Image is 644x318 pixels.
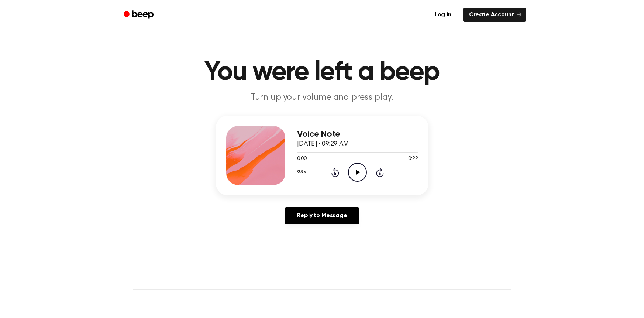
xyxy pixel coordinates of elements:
button: 0.8x [297,165,306,178]
span: 0:22 [408,155,418,163]
span: [DATE] · 09:29 AM [297,141,349,147]
h1: You were left a beep [133,59,511,86]
a: Log in [427,6,459,23]
a: Create Account [463,8,526,22]
p: Turn up your volume and press play. [180,92,464,104]
a: Reply to Message [285,207,359,224]
a: Beep [118,8,160,22]
h3: Voice Note [297,129,418,139]
span: 0:00 [297,155,307,163]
